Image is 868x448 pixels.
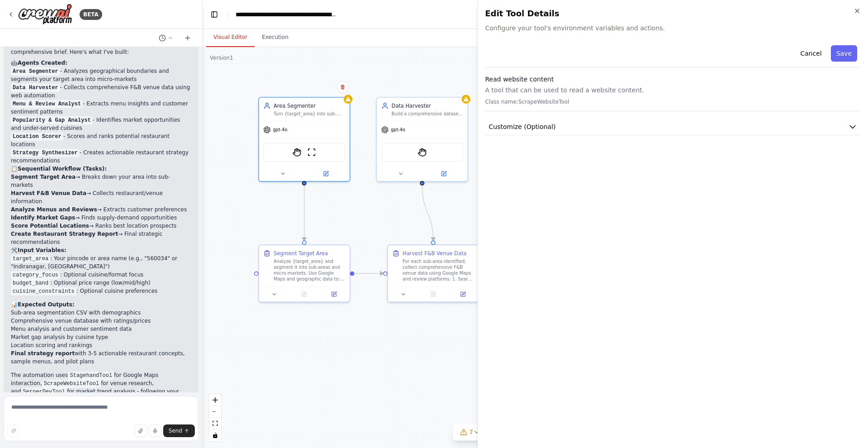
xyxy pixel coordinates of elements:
button: Open in side panel [423,169,464,178]
li: - Identifies market opportunities and under-served cuisines [11,116,191,132]
div: Segment Target Area [274,250,328,257]
button: fit view [209,418,221,429]
div: Build a comprehensive dataset of F&B venues in {target_area} including restaurants, cafes, bakeri... [392,111,463,117]
strong: Input Variables: [18,247,66,253]
button: No output available [288,290,320,299]
div: Data Harvester [392,102,463,110]
li: → Ranks best location prospects [11,222,191,230]
li: → Finds supply-demand opportunities [11,214,191,222]
img: StagehandTool [418,148,427,157]
button: Delete node [337,81,349,93]
span: gpt-4o [391,127,405,133]
code: SerperDevTool [21,388,67,396]
h2: 🛠 [11,246,191,254]
code: Data Harvester [11,84,60,92]
button: Open in side panel [321,290,347,299]
button: Open in side panel [305,169,347,178]
g: Edge from de0ad625-c822-423a-863e-16278010a7b9 to 8e473d1b-5c4b-4401-83e2-6d7f5ddeff15 [354,270,383,277]
button: Execution [255,28,296,47]
strong: Expected Outputs: [18,301,75,308]
code: StagehandTool [68,372,114,380]
strong: Create Restaurant Strategy Report [11,231,118,237]
li: Market gap analysis by cuisine type [11,333,191,341]
strong: Final strategy report [11,350,75,357]
button: Visual Editor [206,28,255,47]
code: Menu & Review Analyst [11,100,83,108]
span: Customize (Optional) [489,122,556,131]
button: Open in side panel [450,290,476,299]
button: toggle interactivity [209,429,221,441]
button: Click to speak your automation idea [149,424,161,437]
button: zoom in [209,394,221,406]
button: Upload files [134,424,147,437]
li: Location scoring and rankings [11,341,191,349]
li: - Creates actionable restaurant strategy recommendations [11,148,191,165]
li: → Extracts customer preferences [11,205,191,214]
li: - Analyzes geographical boundaries and segments your target area into micro-markets [11,67,191,83]
div: Analyze {target_area} and segment it into sub-areas and micro-markets. Use Google Maps and geogra... [274,258,345,282]
div: Turn {target_area} into sub-areas and micro-markets by analyzing geographical boundaries, populat... [274,111,345,117]
button: Start a new chat [180,33,195,43]
code: cuisine_constraints [11,287,76,295]
li: Menu analysis and customer sentiment data [11,325,191,333]
div: Data HarvesterBuild a comprehensive dataset of F&B venues in {target_area} including restaurants,... [376,97,468,181]
li: → Final strategic recommendations [11,230,191,246]
code: target_area [11,255,50,263]
div: For each sub-area identified, collect comprehensive F&B venue data using Google Maps and review p... [403,258,474,282]
h2: 🤖 [11,59,191,67]
code: budget_band [11,279,50,287]
span: Configure your tool's environment variables and actions. [485,24,861,33]
g: Edge from 3bae002e-661f-4e66-9abc-52bf186c2149 to de0ad625-c822-423a-863e-16278010a7b9 [301,186,308,240]
button: Hide left sidebar [208,8,221,21]
li: : Optional cuisine/format focus [11,271,191,279]
code: ScrapeWebsiteTool [42,380,101,388]
g: Edge from 4040139f-943b-422a-a9be-f5abdff8c434 to 8e473d1b-5c4b-4401-83e2-6d7f5ddeff15 [419,186,437,240]
code: Location Scorer [11,133,63,141]
div: Harvest F&B Venue DataFor each sub-area identified, collect comprehensive F&B venue data using Go... [387,244,479,302]
h2: Edit Tool Details [485,7,861,20]
button: No output available [418,290,449,299]
li: : Your pincode or area name (e.g., "560034" or "Indiranagar, [GEOGRAPHIC_DATA]") [11,254,191,271]
button: Cancel [795,45,827,62]
strong: Analyze Menus and Reviews [11,206,97,213]
div: Area Segmenter [274,102,345,110]
button: Customize (Optional) [485,119,861,135]
strong: Segment Target Area [11,174,75,180]
div: BETA [80,9,102,20]
li: - Scores and ranks potential restaurant locations [11,132,191,148]
code: Strategy Synthesizer [11,149,80,157]
li: → Collects restaurant/venue information [11,189,191,205]
strong: Identify Market Gaps [11,214,75,221]
code: Popularity & Gap Analyst [11,116,93,124]
li: Comprehensive venue database with ratings/prices [11,317,191,325]
h3: Read website content [485,75,861,84]
div: Version 1 [210,54,233,62]
h2: 📋 [11,165,191,173]
p: The automation uses for Google Maps interaction, for venue research, and for market trend analysi... [11,371,191,404]
button: Send [163,424,195,437]
strong: Harvest F&B Venue Data [11,190,86,196]
button: 7 [453,424,488,441]
button: Improve this prompt [7,424,20,437]
li: → Breaks down your area into sub-markets [11,173,191,189]
span: Send [169,427,182,434]
strong: Agents Created: [18,60,67,66]
code: category_focus [11,271,60,279]
h2: 📊 [11,300,191,309]
button: Switch to previous chat [155,33,177,43]
li: - Extracts menu insights and customer sentiment patterns [11,100,191,116]
img: ScrapeWebsiteTool [307,148,316,157]
li: Sub-area segmentation CSV with demographics [11,309,191,317]
div: Segment Target AreaAnalyze {target_area} and segment it into sub-areas and micro-markets. Use Goo... [258,244,350,302]
span: 7 [469,428,473,437]
button: zoom out [209,406,221,418]
li: - Collects comprehensive F&B venue data using web automation [11,83,191,100]
p: Class name: ScrapeWebsiteTool [485,98,861,105]
strong: Score Potential Locations [11,223,89,229]
div: React Flow controls [209,394,221,441]
li: : Optional cuisine preferences [11,287,191,295]
code: Area Segmenter [11,67,60,76]
p: A tool that can be used to read a website content. [485,86,861,95]
div: Area SegmenterTurn {target_area} into sub-areas and micro-markets by analyzing geographical bound... [258,97,350,181]
button: Save [831,45,857,62]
